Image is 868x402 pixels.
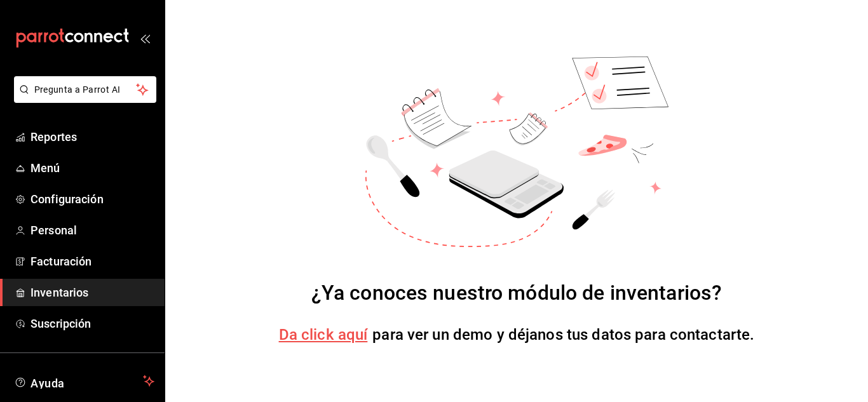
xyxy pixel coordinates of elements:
[31,128,154,145] span: Reportes
[279,326,368,344] a: Da click aquí
[31,222,154,239] span: Personal
[31,315,154,332] span: Suscripción
[31,191,154,208] span: Configuración
[31,373,138,389] span: Ayuda
[31,253,154,270] span: Facturación
[9,92,156,105] a: Pregunta a Parrot AI
[34,83,137,97] span: Pregunta a Parrot AI
[311,278,722,308] div: ¿Ya conoces nuestro módulo de inventarios?
[31,159,154,177] span: Menú
[140,33,150,43] button: open_drawer_menu
[31,284,154,301] span: Inventarios
[14,76,156,103] button: Pregunta a Parrot AI
[372,326,754,344] span: para ver un demo y déjanos tus datos para contactarte.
